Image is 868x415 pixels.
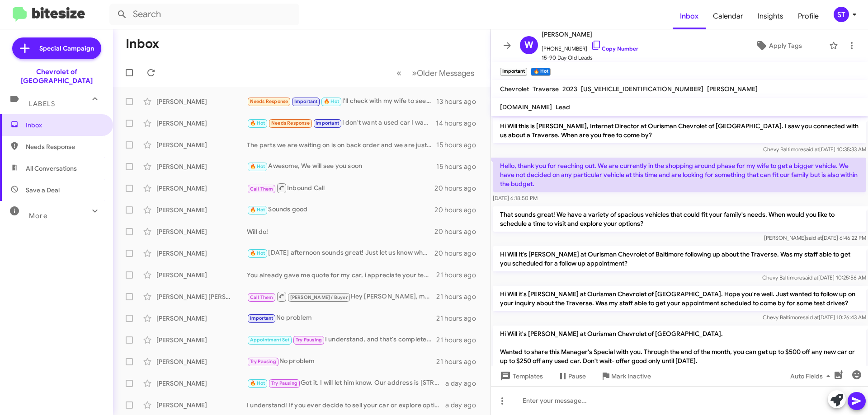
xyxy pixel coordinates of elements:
div: 21 hours ago [436,357,483,366]
span: W [524,38,533,52]
span: said at [806,234,822,241]
small: 🔥 Hot [531,68,550,76]
div: [PERSON_NAME] [156,401,247,410]
div: 20 hours ago [434,227,483,236]
span: Pause [568,368,586,384]
a: Insights [750,3,791,29]
span: [PERSON_NAME] [707,85,758,93]
div: [PERSON_NAME] [156,162,247,171]
span: Call Them [250,294,274,300]
button: Next [406,64,480,82]
span: Needs Response [271,120,310,126]
span: Important [316,120,339,126]
input: Search [109,4,299,25]
nav: Page navigation example [392,64,480,82]
span: [PERSON_NAME] / Buyer [290,294,348,300]
a: Calendar [706,3,750,29]
span: Important [250,315,274,321]
span: Chevy Baltimore [DATE] 10:26:43 AM [763,314,866,321]
span: said at [803,146,819,153]
span: Mark Inactive [611,368,651,384]
div: [PERSON_NAME] [156,379,247,388]
div: 20 hours ago [434,249,483,258]
span: Auto Fields [790,368,834,384]
a: Profile [791,3,826,29]
span: More [29,212,47,220]
div: 21 hours ago [436,292,483,301]
div: [PERSON_NAME] [156,314,247,323]
div: You already gave me quote for my car, i appreciate your team taking the time to work on me with t... [247,270,436,280]
span: 2023 [562,85,577,93]
span: said at [802,274,818,281]
button: ST [826,7,858,22]
div: [PERSON_NAME] [156,97,247,106]
div: 21 hours ago [436,314,483,323]
div: 14 hours ago [436,119,483,128]
span: Needs Response [250,98,288,104]
span: 🔥 Hot [250,120,265,126]
span: Traverse [533,85,559,93]
span: » [412,67,417,79]
span: Needs Response [26,142,103,151]
span: [DOMAIN_NAME] [500,103,552,111]
p: That sounds great! We have a variety of spacious vehicles that could fit your family's needs. Whe... [493,206,866,232]
div: 15 hours ago [436,140,483,149]
span: Appointment Set [250,337,290,343]
span: Lead [556,103,570,111]
span: Important [294,98,318,104]
span: 15-90 Day Old Leads [542,53,638,62]
span: [PERSON_NAME] [542,29,638,40]
div: Got it. I will let him know. Our address is [STREET_ADDRESS] [247,378,445,388]
div: Will do! [247,227,434,236]
div: Awesome, We will see you soon [247,161,436,172]
div: I'll check with my wife to see what our availability looks like this weekend [247,96,436,107]
a: Copy Number [591,45,638,52]
p: Hi Will it's [PERSON_NAME] at Ourisman Chevrolet of [GEOGRAPHIC_DATA]. Wanted to share this Manag... [493,326,866,387]
span: Templates [498,368,543,384]
div: [PERSON_NAME] [156,205,247,214]
span: Save a Deal [26,186,60,195]
span: Try Pausing [296,337,322,343]
h1: Inbox [126,37,159,51]
div: Hey [PERSON_NAME], my manager’s been paying up to 180% over market for trades this week. If yours... [247,291,436,302]
div: No problem [247,313,436,323]
span: Chevy Baltimore [DATE] 10:35:33 AM [763,146,866,153]
span: 🔥 Hot [250,250,265,256]
div: No problem [247,356,436,367]
div: 20 hours ago [434,205,483,214]
span: Try Pausing [271,380,297,386]
div: Inbound Call [247,182,434,194]
div: I don't want a used car I want to lease a new car [247,118,436,128]
div: [PERSON_NAME] [156,249,247,258]
p: Hi Will this is [PERSON_NAME], Internet Director at Ourisman Chevrolet of [GEOGRAPHIC_DATA]. I sa... [493,118,866,143]
div: ST [834,7,849,22]
span: Try Pausing [250,359,276,364]
span: 🔥 Hot [250,163,265,169]
small: Important [500,68,527,76]
div: a day ago [445,401,483,410]
button: Pause [550,368,593,384]
p: Hi Will It's [PERSON_NAME] at Ourisman Chevrolet of Baltimore following up about the Traverse. Wa... [493,246,866,271]
span: All Conversations [26,164,77,173]
a: Inbox [673,3,706,29]
div: [PERSON_NAME] [PERSON_NAME] [156,292,247,301]
div: I understand! If you ever decide to sell your car or explore options in the furure, don't hesitat... [247,401,445,410]
span: [PERSON_NAME] [DATE] 6:46:22 PM [764,234,866,241]
button: Previous [391,64,407,82]
div: 21 hours ago [436,336,483,345]
div: [PERSON_NAME] [156,357,247,366]
div: a day ago [445,379,483,388]
div: 21 hours ago [436,270,483,280]
button: Templates [491,368,550,384]
span: Chevrolet [500,85,529,93]
div: [PERSON_NAME] [156,227,247,236]
span: Apply Tags [769,37,802,54]
span: said at [803,314,819,321]
span: Chevy Baltimore [DATE] 10:25:56 AM [762,274,866,281]
div: [PERSON_NAME] [156,184,247,193]
div: I understand, and that's completely fine! Feel free to reach out anytime. [247,335,436,345]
